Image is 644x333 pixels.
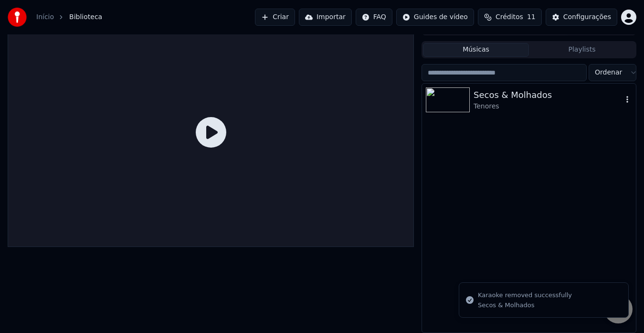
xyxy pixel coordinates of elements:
[595,68,622,77] span: Ordenar
[527,12,536,22] span: 11
[36,12,54,22] a: Início
[478,301,572,310] div: Secos & Molhados
[423,43,529,57] button: Músicas
[36,12,102,22] nav: breadcrumb
[529,43,635,57] button: Playlists
[8,8,27,27] img: youka
[356,9,392,26] button: FAQ
[563,12,611,22] div: Configurações
[496,12,523,22] span: Créditos
[478,9,542,26] button: Créditos11
[255,9,295,26] button: Criar
[299,9,352,26] button: Importar
[474,88,623,102] div: Secos & Molhados
[546,9,617,26] button: Configurações
[396,9,474,26] button: Guides de vídeo
[478,290,572,300] div: Karaoke removed successfully
[69,12,102,22] span: Biblioteca
[474,102,623,111] div: Tenores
